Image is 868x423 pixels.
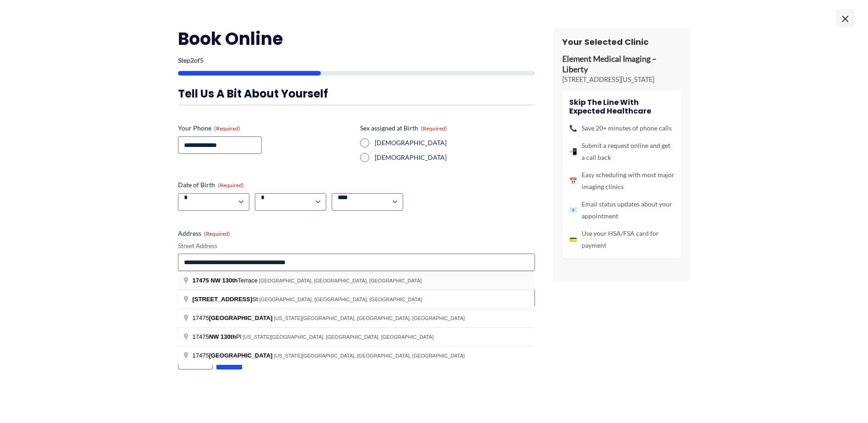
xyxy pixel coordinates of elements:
span: × [836,9,854,27]
span: NW 130th [209,333,236,340]
span: NW 130th [210,277,237,284]
span: 17475 [193,277,209,284]
label: Street Address [178,242,535,250]
span: [GEOGRAPHIC_DATA], [GEOGRAPHIC_DATA], [GEOGRAPHIC_DATA] [259,297,422,302]
span: 📧 [569,204,577,216]
span: 17475 Pl [193,333,243,340]
span: [GEOGRAPHIC_DATA] [209,352,273,359]
span: [US_STATE][GEOGRAPHIC_DATA], [GEOGRAPHIC_DATA], [GEOGRAPHIC_DATA] [243,334,433,340]
span: [STREET_ADDRESS] [193,296,253,303]
span: (Required) [214,125,240,132]
span: [GEOGRAPHIC_DATA], [GEOGRAPHIC_DATA], [GEOGRAPHIC_DATA] [259,278,422,283]
p: Step of [178,57,535,64]
li: Easy scheduling with most major imaging clinics [569,169,674,193]
span: 📅 [569,175,577,187]
label: Your Phone [178,124,353,133]
span: (Required) [421,125,447,132]
li: Use your HSA/FSA card for payment [569,228,674,251]
h2: Book Online [178,27,535,50]
p: Element Medical Imaging – Liberty [562,54,681,75]
span: 💳 [569,233,577,245]
h3: Tell us a bit about yourself [178,87,535,101]
span: 17475 [193,352,274,359]
li: Submit a request online and get a call back [569,140,674,163]
span: (Required) [218,182,244,189]
p: [STREET_ADDRESS][US_STATE] [562,75,681,84]
h3: Your Selected Clinic [562,37,681,47]
span: 17475 [193,315,274,321]
label: [DEMOGRAPHIC_DATA] [375,153,535,162]
span: Terrace [193,277,259,284]
legend: Sex assigned at Birth [360,124,447,133]
span: (Required) [204,230,230,237]
span: [GEOGRAPHIC_DATA] [209,315,273,321]
span: 📲 [569,146,577,157]
span: [US_STATE][GEOGRAPHIC_DATA], [GEOGRAPHIC_DATA], [GEOGRAPHIC_DATA] [274,315,465,321]
span: St [193,296,259,303]
span: 5 [200,56,204,64]
li: Save 20+ minutes of phone calls [569,122,674,134]
h4: Skip the line with Expected Healthcare [569,98,674,115]
legend: Address [178,229,230,238]
label: [DEMOGRAPHIC_DATA] [375,138,535,147]
legend: Date of Birth [178,180,244,190]
span: 📞 [569,122,577,134]
span: 2 [190,56,194,64]
span: [US_STATE][GEOGRAPHIC_DATA], [GEOGRAPHIC_DATA], [GEOGRAPHIC_DATA] [274,353,465,358]
li: Email status updates about your appointment [569,198,674,222]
